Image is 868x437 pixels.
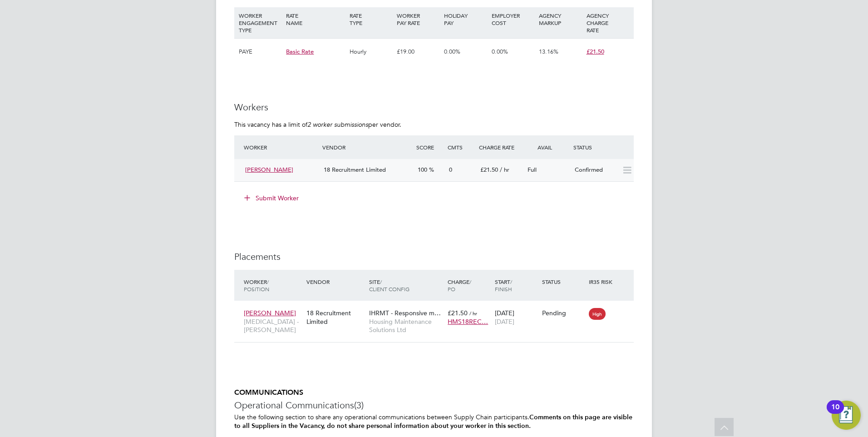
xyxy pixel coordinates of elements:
[286,48,314,55] span: Basic Rate
[444,48,460,55] span: 0.00%
[493,304,540,330] div: [DATE]
[418,166,427,174] span: 100
[537,7,584,31] div: AGENCY MARKUP
[495,318,514,326] span: [DATE]
[320,139,414,155] div: Vendor
[448,309,468,317] span: £21.50
[589,308,606,320] span: High
[369,278,409,293] span: / Client Config
[480,166,498,174] span: £21.50
[242,304,634,312] a: [PERSON_NAME][MEDICAL_DATA] - [PERSON_NAME]18 Recruitment LimitedIHRMT - Responsive m…Housing Mai...
[234,399,634,411] h3: Operational Communications
[284,7,347,31] div: RATE NAME
[448,278,471,293] span: / PO
[234,251,634,263] h3: Placements
[442,7,489,31] div: HOLIDAY PAY
[445,273,493,297] div: Charge
[369,309,441,317] span: IHRMT - Responsive m…
[414,139,445,155] div: Score
[238,191,306,205] button: Submit Worker
[495,278,512,293] span: / Finish
[832,401,861,430] button: Open Resource Center, 10 new notifications
[237,7,284,38] div: WORKER ENGAGEMENT TYPE
[469,310,477,317] span: / hr
[234,413,632,430] b: Comments on this page are visible to all Suppliers in the Vacancy, do not share personal informat...
[528,166,537,174] span: Full
[493,273,540,297] div: Start
[369,318,443,334] span: Housing Maintenance Solutions Ltd
[367,273,445,297] div: Site
[539,48,558,55] span: 13.16%
[449,166,452,174] span: 0
[234,413,634,430] p: Use the following section to share any operational communications between Supply Chain participants.
[492,48,508,55] span: 0.00%
[448,318,488,326] span: HMS18REC…
[571,163,618,178] div: Confirmed
[477,139,524,155] div: Charge Rate
[831,407,839,419] div: 10
[542,309,585,317] div: Pending
[244,309,296,317] span: [PERSON_NAME]
[524,139,571,155] div: Avail
[354,399,364,411] span: (3)
[234,120,634,129] p: This vacancy has a limit of per vendor.
[324,166,386,174] span: 18 Recruitment Limited
[237,39,284,65] div: PAYE
[242,139,320,155] div: Worker
[584,7,631,38] div: AGENCY CHARGE RATE
[445,139,477,155] div: Cmts
[587,48,604,55] span: £21.50
[244,318,302,334] span: [MEDICAL_DATA] - [PERSON_NAME]
[245,166,293,174] span: [PERSON_NAME]
[587,273,618,290] div: IR35 Risk
[304,273,367,290] div: Vendor
[347,7,395,31] div: RATE TYPE
[500,166,509,174] span: / hr
[234,388,634,397] h5: COMMUNICATIONS
[395,7,442,31] div: WORKER PAY RATE
[489,7,537,31] div: EMPLOYER COST
[571,139,634,155] div: Status
[395,39,442,65] div: £19.00
[540,273,587,290] div: Status
[347,39,395,65] div: Hourly
[234,101,634,113] h3: Workers
[244,278,269,293] span: / Position
[242,273,304,297] div: Worker
[307,120,368,129] em: 2 worker submissions
[304,304,367,330] div: 18 Recruitment Limited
